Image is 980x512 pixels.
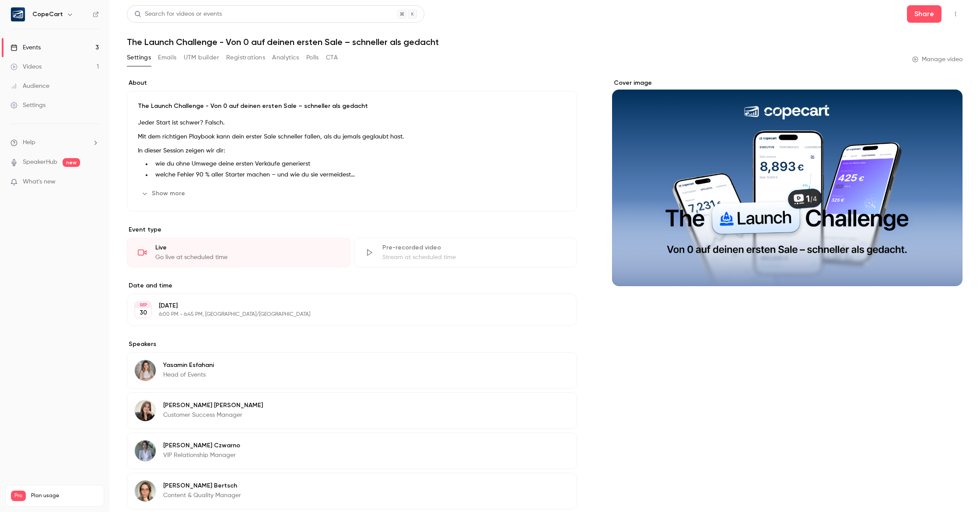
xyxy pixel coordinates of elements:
p: VIP Relationship Manager [163,451,240,460]
button: Analytics [272,51,299,65]
p: [PERSON_NAME] [PERSON_NAME] [163,401,263,410]
img: Emilia Wagner [135,400,156,421]
p: In dieser Session zeigen wir dir: [138,145,566,156]
div: Events [10,43,41,52]
p: [PERSON_NAME] Czwarno [163,441,240,450]
div: Live [155,243,339,252]
p: Yasamin Esfahani [163,361,214,370]
p: 6:00 PM - 6:45 PM, [GEOGRAPHIC_DATA]/[GEOGRAPHIC_DATA] [159,311,531,318]
label: Date and time [127,281,577,290]
img: Yasamin Esfahani [135,360,156,381]
p: Customer Success Manager [163,411,263,419]
div: Olivia Czwarno[PERSON_NAME] CzwarnoVIP Relationship Manager [127,432,577,469]
li: welche Fehler 90 % aller Starter machen – und wie du sie vermeidest [152,170,566,180]
h6: CopeCart [32,10,63,19]
button: Settings [127,51,151,65]
div: Stream at scheduled time [382,253,567,262]
button: CTA [326,51,338,65]
div: Videos [10,62,42,71]
h1: The Launch Challenge - Von 0 auf deinen ersten Sale – schneller als gedacht [127,37,962,47]
li: wie du ohne Umwege deine ersten Verkäufe generierst [152,159,566,169]
a: Manage video [912,55,962,64]
div: LiveGo live at scheduled time [127,238,350,267]
button: Share [907,5,941,23]
p: [DATE] [159,301,531,310]
div: Go live at scheduled time [155,253,339,262]
span: Pro [11,491,26,501]
button: Registrations [226,51,265,65]
div: Anne Bertsch[PERSON_NAME] BertschContent & Quality Manager [127,473,577,509]
span: Help [23,138,35,147]
p: [PERSON_NAME] Bertsch [163,481,241,490]
div: Emilia Wagner[PERSON_NAME] [PERSON_NAME]Customer Success Manager [127,392,577,429]
div: Search for videos or events [134,10,222,19]
span: Plan usage [31,492,98,499]
div: SEP [135,302,151,308]
label: Speakers [127,340,577,349]
label: About [127,79,577,87]
span: new [63,158,80,167]
p: 30 [140,308,147,317]
p: Head of Events [163,370,214,379]
div: Pre-recorded video [382,243,567,252]
div: Pre-recorded videoStream at scheduled time [354,238,577,267]
section: Cover image [612,79,962,286]
label: Cover image [612,79,962,87]
button: UTM builder [184,51,219,65]
p: Jeder Start ist schwer? Falsch. [138,118,566,128]
p: The Launch Challenge - Von 0 auf deinen ersten Sale – schneller als gedacht [138,102,566,111]
li: help-dropdown-opener [10,138,99,147]
span: What's new [23,177,56,187]
button: Emails [158,51,176,65]
img: CopeCart [11,7,25,21]
div: Yasamin EsfahaniYasamin EsfahaniHead of Events [127,352,577,389]
img: Anne Bertsch [135,481,156,502]
button: Show more [138,187,190,201]
p: Mit dem richtigen Playbook kann dein erster Sale schneller fallen, als du jemals geglaubt hast. [138,131,566,142]
a: SpeakerHub [23,158,57,167]
button: Polls [306,51,319,65]
img: Olivia Czwarno [135,440,156,461]
p: Event type [127,225,577,234]
div: Settings [10,101,45,110]
div: Audience [10,82,49,90]
p: Content & Quality Manager [163,491,241,500]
